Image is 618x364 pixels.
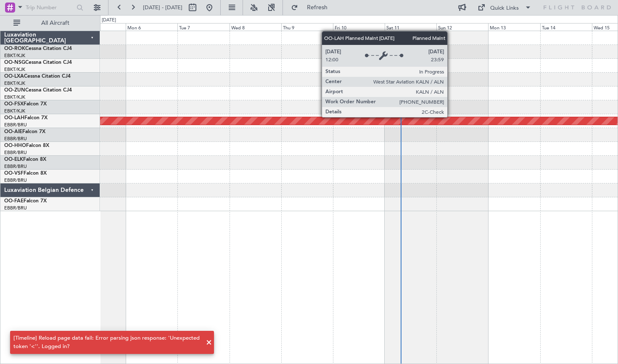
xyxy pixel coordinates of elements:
div: Sat 11 [385,23,436,31]
span: OO-ROK [4,46,25,51]
button: Quick Links [473,1,536,14]
a: EBBR/BRU [4,136,27,142]
a: EBKT/KJK [4,66,25,73]
span: OO-AIE [4,129,22,134]
a: OO-VSFFalcon 8X [4,171,47,176]
div: Fri 10 [333,23,385,31]
a: OO-AIEFalcon 7X [4,129,45,134]
a: OO-HHOFalcon 8X [4,143,49,148]
span: OO-LAH [4,115,24,120]
div: Mon 13 [488,23,540,31]
div: Quick Links [490,4,519,13]
a: EBKT/KJK [4,108,25,114]
a: EBKT/KJK [4,80,25,86]
a: OO-FAEFalcon 7X [4,199,47,204]
div: Sun 12 [436,23,488,31]
span: OO-FAE [4,199,24,204]
a: OO-NSGCessna Citation CJ4 [4,60,72,65]
span: Refresh [300,5,335,10]
a: EBBR/BRU [4,205,27,211]
span: OO-HHO [4,143,26,148]
div: Wed 8 [230,23,281,31]
div: [DATE] [102,17,116,24]
span: OO-LXA [4,74,24,79]
a: OO-ELKFalcon 8X [4,157,46,162]
span: [DATE] - [DATE] [143,4,182,11]
input: Trip Number [26,1,74,14]
div: Mon 6 [126,23,177,31]
div: Thu 9 [281,23,333,31]
a: OO-FSXFalcon 7X [4,102,47,107]
button: All Aircraft [9,16,91,30]
a: EBKT/KJK [4,94,25,100]
a: EBBR/BRU [4,149,27,156]
a: OO-ZUNCessna Citation CJ4 [4,88,72,93]
a: EBKT/KJK [4,52,25,59]
span: OO-NSG [4,60,25,65]
span: OO-VSF [4,171,24,176]
a: EBBR/BRU [4,163,27,170]
span: All Aircraft [22,20,89,26]
a: OO-LAHFalcon 7X [4,115,48,120]
div: Tue 14 [540,23,592,31]
a: EBBR/BRU [4,122,27,128]
a: OO-LXACessna Citation CJ4 [4,74,71,79]
div: Tue 7 [177,23,229,31]
span: OO-FSX [4,102,24,107]
button: Refresh [287,1,338,14]
a: OO-ROKCessna Citation CJ4 [4,46,72,51]
a: EBBR/BRU [4,177,27,183]
div: [Timeline] Reload page data fail: Error parsing json response: 'Unexpected token '<''. Logged in? [13,334,201,351]
span: OO-ZUN [4,88,25,93]
span: OO-ELK [4,157,23,162]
